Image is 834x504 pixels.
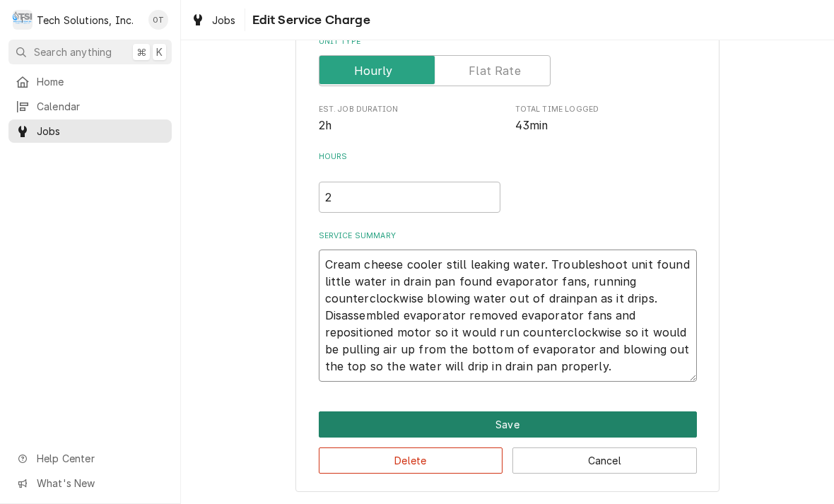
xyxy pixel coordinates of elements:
span: Edit Service Charge [248,11,370,30]
div: [object Object] [319,151,500,213]
a: Go to Help Center [8,447,172,470]
a: Go to What's New [8,471,172,495]
button: Save [319,411,697,438]
span: Search anything [34,45,112,59]
div: Est. Job Duration [319,104,500,134]
span: Total Time Logged [515,117,697,134]
span: Total Time Logged [515,104,697,115]
div: OT [148,10,168,30]
div: Service Summary [319,230,697,382]
span: Jobs [212,13,236,28]
div: Tech Solutions, Inc.'s Avatar [13,10,33,30]
div: Unit Type [319,36,697,86]
a: Home [8,70,172,93]
div: Tech Solutions, Inc. [37,13,134,28]
span: Home [37,74,165,89]
a: Jobs [8,119,172,143]
label: Unit Type [319,36,697,47]
textarea: Cream cheese cooler still leaking water. Troubleshoot unit found little water in drain pan found ... [319,250,697,382]
span: Calendar [37,99,165,114]
a: Calendar [8,95,172,118]
span: ⌘ [136,45,146,59]
a: Jobs [185,8,242,32]
span: Est. Job Duration [319,117,500,134]
div: T [13,10,33,30]
span: 43min [515,119,548,132]
span: Jobs [37,124,165,139]
div: Total Time Logged [515,104,697,134]
span: Est. Job Duration [319,104,500,115]
div: Button Group Row [319,411,697,438]
button: Search anything⌘K [8,40,172,64]
label: Hours [319,151,500,174]
div: Otis Tooley's Avatar [148,10,168,30]
span: Help Center [37,451,163,466]
div: Button Group [319,411,697,474]
div: Button Group Row [319,438,697,474]
label: Service Summary [319,230,697,242]
span: 2h [319,119,331,132]
span: What's New [37,476,163,491]
button: Delete [319,447,503,474]
button: Cancel [512,447,697,474]
span: K [156,45,163,59]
